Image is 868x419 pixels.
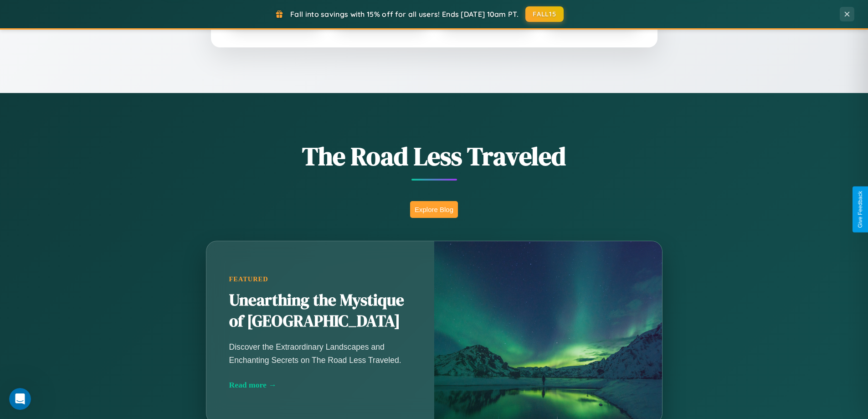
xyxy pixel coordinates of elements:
div: Give Feedback [857,191,863,228]
div: Featured [229,275,411,283]
div: Read more → [229,380,411,390]
span: Fall into savings with 15% off for all users! Ends [DATE] 10am PT. [290,10,519,19]
button: Explore Blog [410,201,458,218]
h1: The Road Less Traveled [161,139,708,174]
h2: Unearthing the Mystique of [GEOGRAPHIC_DATA] [229,290,411,332]
iframe: Intercom live chat [9,388,31,410]
button: FALL15 [525,6,564,22]
p: Discover the Extraordinary Landscapes and Enchanting Secrets on The Road Less Traveled. [229,341,411,366]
